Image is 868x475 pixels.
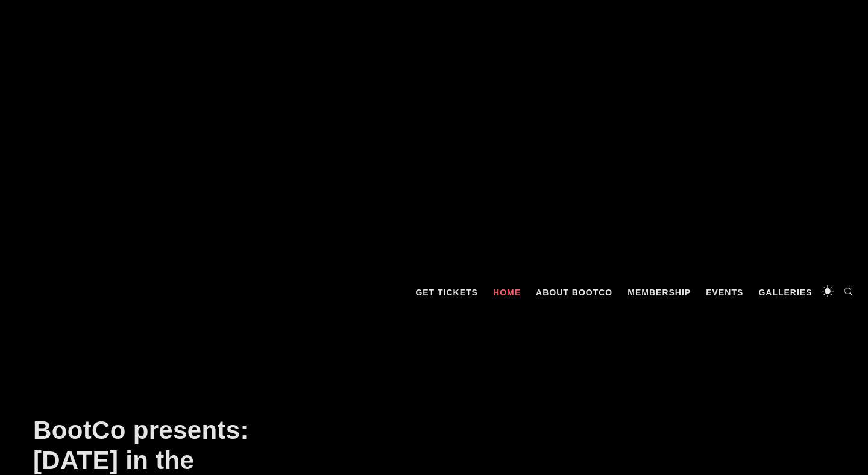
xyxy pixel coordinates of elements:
[530,274,618,310] a: About BootCo
[700,274,749,310] a: Events
[752,274,818,310] a: Galleries
[621,274,697,310] a: Membership
[409,274,484,310] a: GET TICKETS
[487,274,527,310] a: Home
